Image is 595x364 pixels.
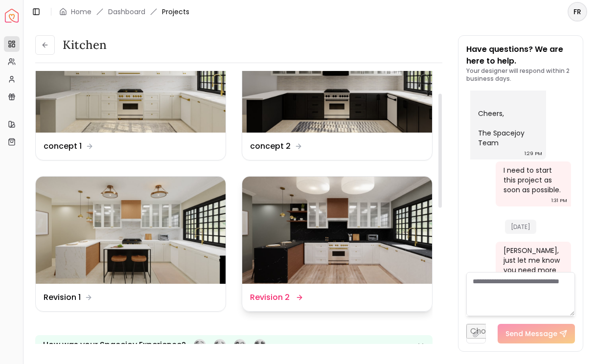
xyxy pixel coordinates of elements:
p: Have questions? We are here to help. [466,44,575,67]
button: FR [568,2,587,22]
img: Spacejoy Logo [5,9,19,23]
dd: Revision 2 [250,292,290,303]
div: [PERSON_NAME], just let me know you need more input from my side . [503,246,562,295]
a: Home [71,7,92,17]
p: How was your Spacejoy Experience? [43,339,186,351]
a: concept 2concept 2 [242,25,433,160]
nav: breadcrumb [59,7,189,17]
span: [DATE] [505,220,536,234]
h3: Kitchen [63,37,107,53]
dd: concept 1 [44,140,82,152]
img: Revision 1 [36,177,226,283]
a: Revision 2Revision 2 [242,176,433,311]
a: Spacejoy [5,9,19,23]
div: I need to start this project as soon as possible. [503,165,562,195]
p: Your designer will respond within 2 business days. [466,67,575,83]
a: Dashboard [108,7,145,17]
div: 1:29 PM [525,149,542,159]
a: Revision 1Revision 1 [35,176,226,311]
dd: concept 2 [250,140,291,152]
img: concept 1 [36,26,226,133]
dd: Revision 1 [44,292,81,303]
button: How was your Spacejoy Experience?Feeling terribleFeeling badFeeling goodFeeling awesome [35,335,433,355]
span: Projects [162,7,189,17]
img: concept 2 [242,26,432,133]
span: FR [569,3,586,21]
div: 1:31 PM [551,196,567,205]
a: concept 1concept 1 [35,25,226,160]
img: Revision 2 [242,177,432,283]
